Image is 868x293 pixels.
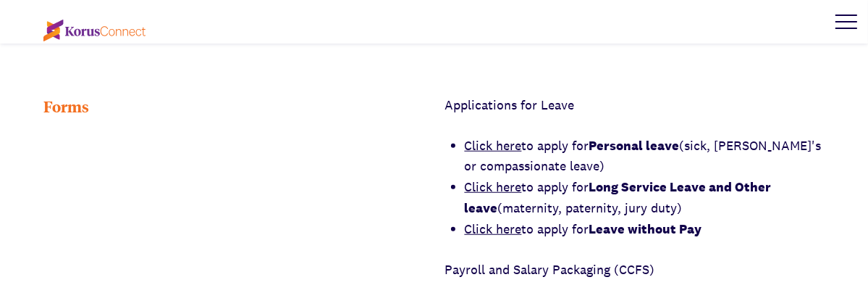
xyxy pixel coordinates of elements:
a: Click here [465,178,522,195]
li: to apply for (sick, [PERSON_NAME]'s or compassionate leave) [465,136,825,178]
p: Payroll and Salary Packaging (CCFS) [445,260,825,281]
li: to apply for [465,219,825,240]
strong: Personal leave [589,137,680,154]
strong: Long Service Leave and Other leave [465,178,772,216]
a: Click here [465,220,522,237]
p: Applications for Leave [445,95,825,116]
a: Click here [465,137,522,154]
img: korus-connect%2Fc5177985-88d5-491d-9cd7-4a1febad1357_logo.svg [43,20,146,41]
strong: Leave without Pay [589,220,702,237]
li: to apply for (maternity, paternity, jury duty) [465,177,825,219]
